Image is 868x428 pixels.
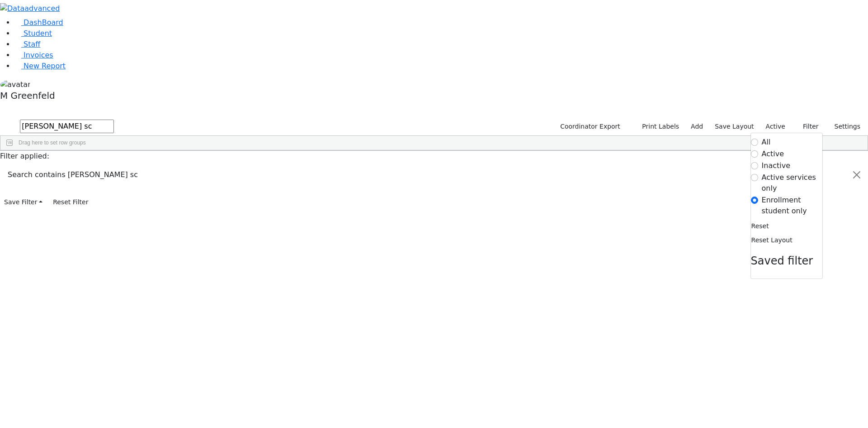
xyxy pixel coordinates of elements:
[24,51,53,59] span: Invoices
[711,120,758,134] button: Save Layout
[14,40,40,48] a: Staff
[762,172,822,194] label: Active services only
[554,120,624,134] button: Coordinator Export
[49,195,92,209] button: Reset Filter
[751,162,758,169] input: Inactive
[687,120,707,134] a: Add
[20,120,114,133] input: Search
[751,139,758,146] input: All
[846,162,868,188] button: Close
[823,120,864,134] button: Settings
[762,195,822,216] label: Enrollment student only
[24,29,52,38] span: Student
[751,150,758,158] input: Active
[751,255,813,267] span: Saved filter
[24,18,63,27] span: DashBoard
[24,62,66,70] span: New Report
[750,133,823,279] div: Settings
[751,219,769,233] button: Reset
[632,120,683,134] button: Print Labels
[791,120,823,134] button: Filter
[751,197,758,204] input: Enrollment student only
[762,149,784,159] label: Active
[24,40,40,48] span: Staff
[14,18,63,27] a: DashBoard
[14,51,53,59] a: Invoices
[762,137,771,148] label: All
[762,160,791,171] label: Inactive
[762,120,789,134] label: Active
[751,174,758,181] input: Active services only
[14,29,52,38] a: Student
[751,233,793,247] button: Reset Layout
[19,139,86,146] span: Drag here to set row groups
[14,62,66,70] a: New Report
